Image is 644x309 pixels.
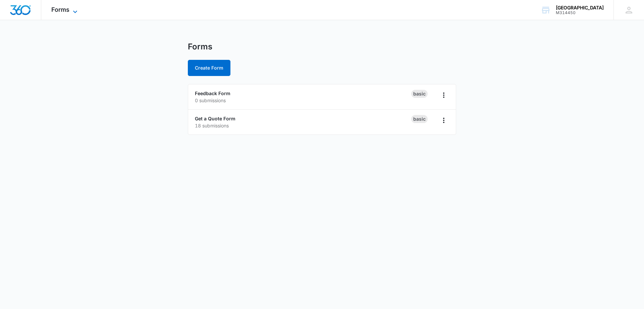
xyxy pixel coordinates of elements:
[51,6,69,13] span: Forms
[188,60,230,76] button: Create Form
[411,115,428,123] div: Basic
[195,122,411,129] p: 18 submissions
[438,115,449,126] button: Overflow Menu
[195,90,230,96] a: Feedback Form
[195,97,411,104] p: 0 submissions
[438,90,449,101] button: Overflow Menu
[556,10,604,15] div: account id
[188,42,212,52] h1: Forms
[411,90,428,98] div: Basic
[195,116,235,121] a: Get a Quote Form
[556,5,604,10] div: account name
